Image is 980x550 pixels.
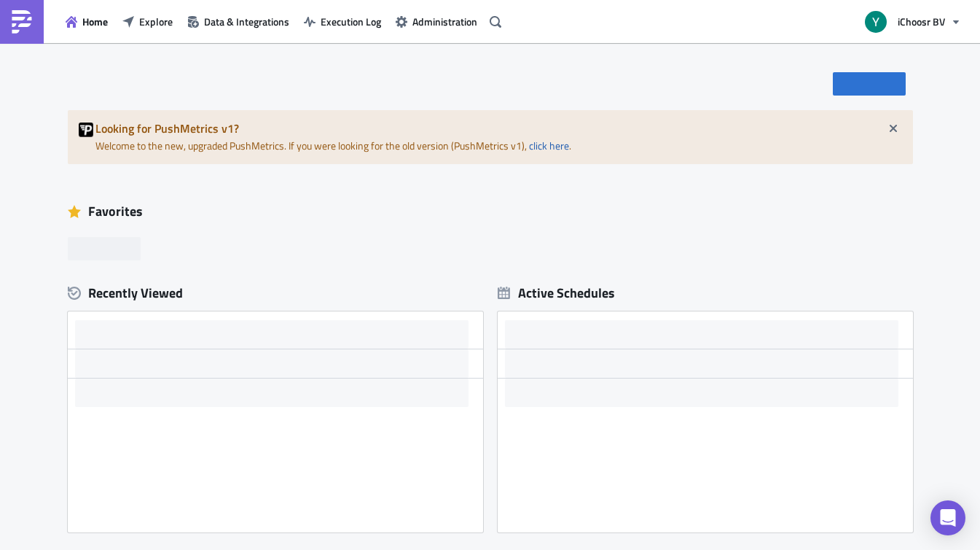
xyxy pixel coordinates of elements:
[930,500,965,535] div: Open Intercom Messenger
[95,123,902,134] h5: Looking for PushMetrics v1?
[898,14,945,29] span: iChoosr BV
[412,14,477,29] span: Administration
[139,14,173,29] span: Explore
[115,10,180,33] button: Explore
[10,10,34,34] img: PushMetrics
[82,14,108,29] span: Home
[498,284,615,301] div: Active Schedules
[180,10,297,33] button: Data & Integrations
[68,282,483,304] div: Recently Viewed
[204,14,289,29] span: Data & Integrations
[321,14,381,29] span: Execution Log
[297,10,388,33] button: Execution Log
[68,201,913,222] div: Favorites
[863,9,888,34] img: Avatar
[388,10,485,33] button: Administration
[856,6,969,38] button: iChoosr BV
[529,138,569,153] a: click here
[68,110,913,164] div: Welcome to the new, upgraded PushMetrics. If you were looking for the old version (PushMetrics v1...
[58,10,115,33] button: Home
